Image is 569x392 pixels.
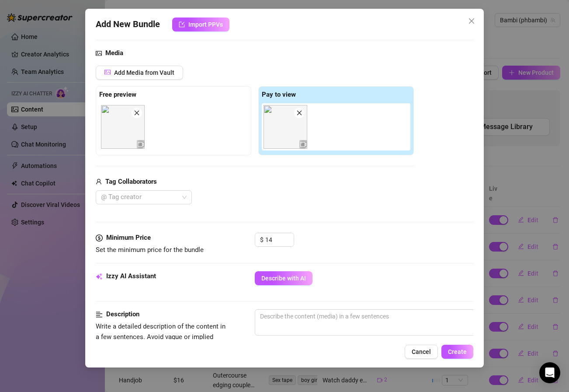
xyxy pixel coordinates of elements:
img: media [264,105,307,149]
button: Create [441,345,473,359]
span: picture [104,69,111,75]
strong: Pay to view [262,91,296,98]
span: align-left [96,309,103,320]
button: Cancel [405,345,438,359]
button: Describe with AI [255,271,312,285]
span: video-camera [138,141,144,147]
strong: Izzy AI Assistant [106,272,156,280]
span: close [468,17,475,24]
strong: Media [105,49,123,57]
strong: Tag Collaborators [105,178,157,185]
button: Import PPVs [172,17,229,31]
span: user [96,177,102,187]
div: Open Intercom Messenger [539,362,560,383]
span: close [296,110,302,116]
span: dollar [96,233,103,243]
span: picture [96,48,102,59]
span: import [179,21,185,28]
img: media [101,105,145,149]
span: video-camera [300,141,306,147]
span: Describe with AI [261,275,306,282]
button: Add Media from Vault [96,66,183,80]
span: Add Media from Vault [114,69,174,76]
span: Close [465,17,479,24]
span: Write a detailed description of the content in a few sentences. Avoid vague or implied descriptio... [96,322,226,371]
span: Cancel [412,348,431,355]
span: close [134,110,140,116]
span: Add New Bundle [96,17,160,31]
button: Close [465,14,479,28]
span: Import PPVs [188,21,223,28]
span: Set the minimum price for the bundle [96,246,204,254]
span: Create [448,348,467,355]
strong: Description [106,310,139,318]
strong: Minimum Price [106,234,151,241]
strong: Free preview [99,91,136,98]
